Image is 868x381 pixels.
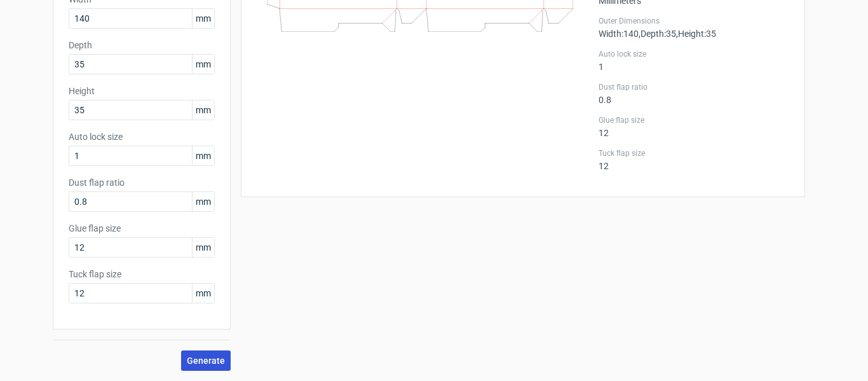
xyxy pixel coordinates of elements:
span: mm [192,238,214,257]
span: Width : 140 [599,29,639,39]
label: Auto lock size [69,130,215,143]
label: Outer Dimensions [599,16,789,26]
label: Glue flap size [69,222,215,235]
span: mm [192,284,214,303]
span: Generate [187,356,225,365]
label: Height [69,85,215,97]
span: , Depth : 35 [639,29,676,39]
span: mm [192,146,214,165]
label: Depth [69,39,215,52]
span: mm [192,192,214,211]
div: 0.8 [599,82,789,105]
label: Auto lock size [599,49,789,59]
button: Generate [181,350,231,371]
span: mm [192,100,214,120]
label: Tuck flap size [599,148,789,158]
div: 1 [599,49,789,72]
span: mm [192,55,214,74]
span: mm [192,9,214,28]
label: Tuck flap size [69,268,215,281]
span: , Height : 35 [676,29,716,39]
label: Glue flap size [599,115,789,125]
label: Dust flap ratio [599,82,789,92]
label: Dust flap ratio [69,176,215,189]
div: 12 [599,148,789,171]
div: 12 [599,115,789,138]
